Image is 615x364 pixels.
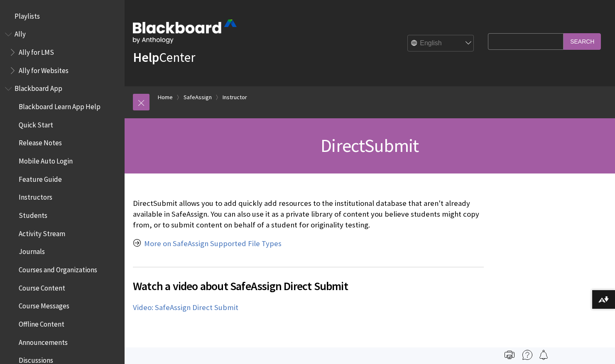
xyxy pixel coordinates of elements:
a: More on SafeAssign Supported File Types [144,239,282,249]
nav: Book outline for Playlists [5,9,120,23]
span: Watch a video about SafeAssign Direct Submit [133,277,484,295]
select: Site Language Selector [408,35,474,52]
span: Course Content [19,281,65,292]
img: Blackboard by Anthology [133,20,237,44]
input: Search [564,33,601,49]
img: Print [505,350,515,360]
span: Quick Start [19,118,53,129]
a: HelpCenter [133,49,195,66]
img: More help [522,350,532,360]
a: Home [158,92,173,103]
a: Instructor [223,92,247,103]
span: Feature Guide [19,172,62,183]
span: Students [19,208,47,220]
a: SafeAssign [184,92,212,103]
a: Video: SafeAssign Direct Submit [133,303,238,313]
span: Ally for Websites [19,64,69,75]
span: Playlists [15,9,40,20]
span: Offline Content [19,317,64,328]
span: Announcements [19,335,68,347]
span: Courses and Organizations [19,263,97,274]
span: Journals [19,245,45,256]
span: Course Messages [19,299,69,310]
span: Activity Stream [19,227,65,238]
span: Mobile Auto Login [19,154,73,165]
span: Release Notes [19,136,62,147]
img: Follow this page [539,350,549,360]
nav: Book outline for Anthology Ally Help [5,27,120,78]
strong: Help [133,49,159,66]
span: DirectSubmit [321,134,419,157]
span: Blackboard Learn App Help [19,100,100,111]
span: Instructors [19,191,52,202]
span: Ally for LMS [19,45,54,56]
span: Ally [15,27,26,39]
p: DirectSubmit allows you to add quickly add resources to the institutional database that aren't al... [133,198,484,231]
span: Blackboard App [15,82,62,93]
